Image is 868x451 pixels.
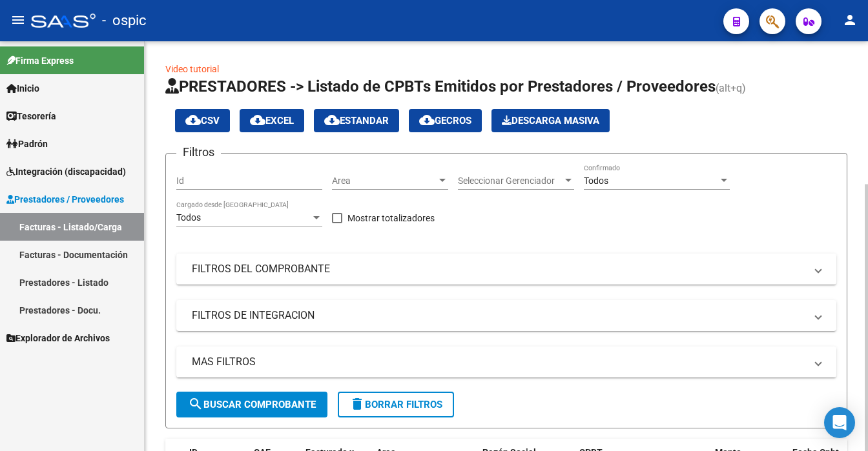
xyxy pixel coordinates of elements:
mat-icon: cloud_download [185,112,201,128]
mat-icon: cloud_download [324,112,340,128]
mat-panel-title: FILTROS DE INTEGRACION [192,308,805,323]
span: Todos [584,175,608,186]
mat-icon: search [188,396,203,412]
mat-icon: menu [10,12,26,28]
button: Descarga Masiva [491,109,610,132]
mat-icon: delete [349,396,365,412]
mat-icon: cloud_download [419,112,435,128]
mat-expansion-panel-header: FILTROS DEL COMPROBANTE [176,254,836,285]
span: (alt+q) [716,82,746,94]
button: EXCEL [240,109,304,132]
span: Mostrar totalizadores [347,210,435,226]
span: EXCEL [250,115,294,126]
span: Estandar [324,115,389,126]
span: Integración (discapacidad) [6,165,126,179]
button: Gecros [409,109,482,132]
span: Padrón [6,137,48,151]
span: Area [332,175,437,186]
span: Todos [176,212,201,223]
mat-panel-title: FILTROS DEL COMPROBANTE [192,262,805,276]
button: Borrar Filtros [338,392,454,417]
span: CSV [185,115,220,126]
span: PRESTADORES -> Listado de CPBTs Emitidos por Prestadores / Proveedores [165,77,716,95]
button: Estandar [314,109,399,132]
span: - ospic [102,6,147,35]
span: Inicio [6,81,39,95]
span: Tesorería [6,109,56,123]
div: Open Intercom Messenger [824,407,855,438]
button: CSV [175,109,230,132]
mat-expansion-panel-header: FILTROS DE INTEGRACION [176,300,836,331]
span: Borrar Filtros [349,399,442,410]
app-download-masive: Descarga masiva de comprobantes (adjuntos) [491,109,610,132]
mat-icon: person [842,12,858,28]
span: Seleccionar Gerenciador [458,175,563,186]
button: Buscar Comprobante [176,392,327,417]
mat-icon: cloud_download [250,112,265,128]
mat-panel-title: MAS FILTROS [192,355,805,369]
span: Descarga Masiva [502,115,599,126]
span: Gecros [419,115,471,126]
mat-expansion-panel-header: MAS FILTROS [176,346,836,377]
span: Buscar Comprobante [188,399,316,410]
span: Prestadores / Proveedores [6,192,124,206]
a: Video tutorial [165,64,219,74]
h3: Filtros [176,143,221,161]
span: Explorador de Archivos [6,331,110,345]
span: Firma Express [6,54,74,68]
